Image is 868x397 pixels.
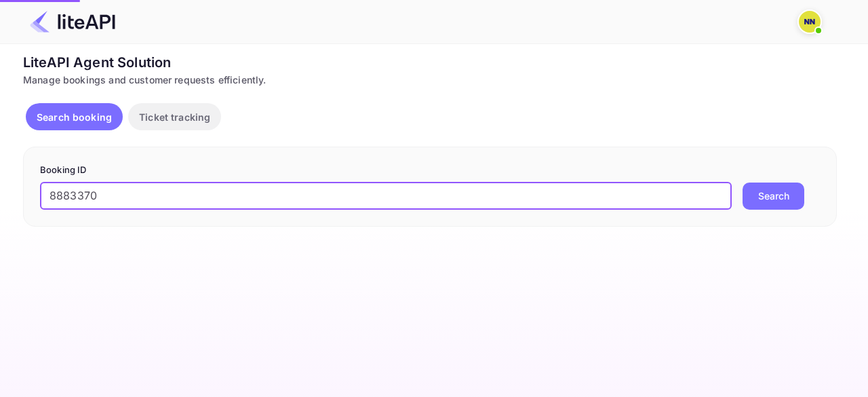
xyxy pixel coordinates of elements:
img: N/A N/A [799,11,821,33]
p: Ticket tracking [139,110,210,124]
img: LiteAPI Logo [30,11,115,33]
div: LiteAPI Agent Solution [23,52,837,73]
p: Search booking [37,110,112,124]
button: Search [743,183,804,210]
input: Enter Booking ID (e.g., 63782194) [40,183,732,210]
div: Manage bookings and customer requests efficiently. [23,73,837,87]
p: Booking ID [40,164,820,177]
